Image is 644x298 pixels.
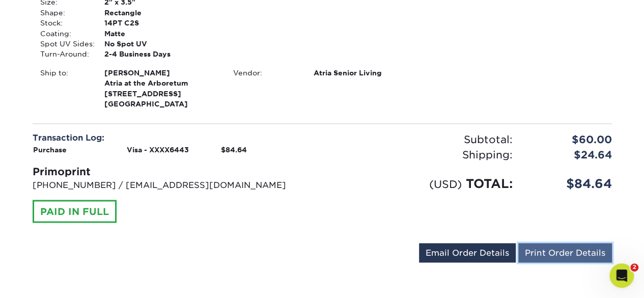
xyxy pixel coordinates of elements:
[97,18,226,28] div: 14PT C2S
[226,68,306,78] div: Vendor:
[518,243,612,262] a: Print Order Details
[306,68,418,78] div: Atria Senior Living
[520,147,620,162] div: $24.64
[322,132,520,147] div: Subtotal:
[419,243,516,262] a: Email Order Details
[104,68,218,108] strong: [GEOGRAPHIC_DATA]
[33,164,315,179] div: Primoprint
[221,146,247,154] strong: $84.64
[33,39,97,49] div: Spot UV Sides:
[609,263,634,288] iframe: Intercom live chat
[33,49,97,59] div: Turn-Around:
[466,176,513,191] span: TOTAL:
[33,29,97,39] div: Coating:
[33,68,97,110] div: Ship to:
[97,29,226,39] div: Matte
[429,178,462,191] small: (USD)
[127,146,189,154] strong: Visa - XXXX6443
[33,179,315,192] p: [PHONE_NUMBER] / [EMAIL_ADDRESS][DOMAIN_NAME]
[630,263,638,272] span: 2
[33,146,67,154] strong: Purchase
[104,78,218,88] span: Atria at the Arboretum
[97,39,226,49] div: No Spot UV
[97,8,226,18] div: Rectangle
[520,175,620,193] div: $84.64
[33,132,315,144] div: Transaction Log:
[33,200,117,223] div: PAID IN FULL
[97,49,226,59] div: 2-4 Business Days
[104,89,218,99] span: [STREET_ADDRESS]
[104,68,218,78] span: [PERSON_NAME]
[322,147,520,162] div: Shipping:
[33,8,97,18] div: Shape:
[520,132,620,147] div: $60.00
[33,18,97,28] div: Stock:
